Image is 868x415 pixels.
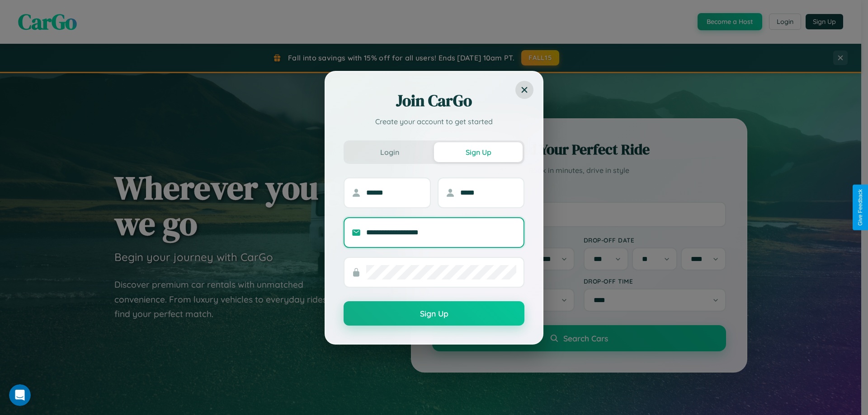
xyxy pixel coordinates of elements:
button: Sign Up [434,142,523,162]
h2: Join CarGo [344,90,524,112]
div: Give Feedback [857,189,863,226]
iframe: Intercom live chat [9,384,31,406]
p: Create your account to get started [344,116,524,127]
button: Login [345,142,434,162]
button: Sign Up [344,301,524,326]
